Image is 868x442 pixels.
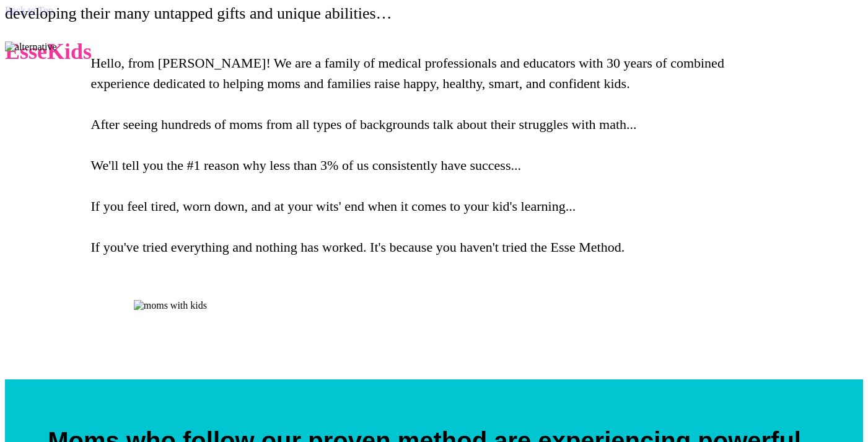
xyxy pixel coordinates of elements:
[5,5,53,15] a: Back to Top
[5,42,57,53] img: alternative
[5,38,863,64] p: EsseKids
[91,53,778,300] p: Hello, from [PERSON_NAME]! We are a family of medical professionals and educators with 30 years o...
[134,300,207,354] img: moms with kids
